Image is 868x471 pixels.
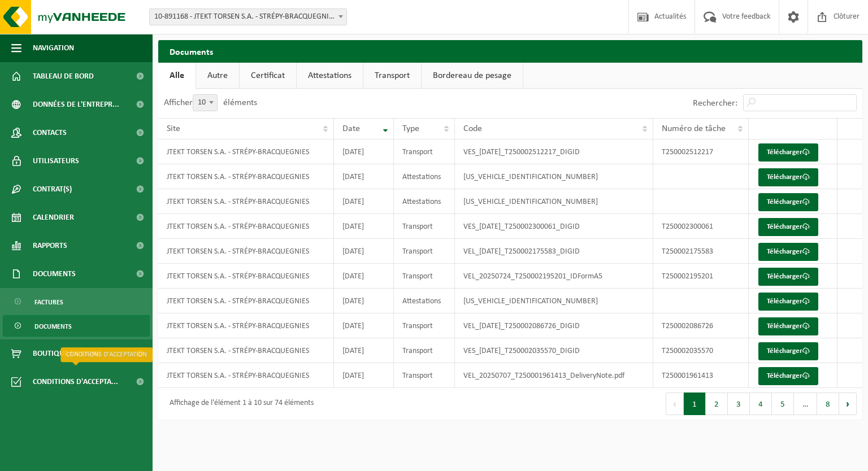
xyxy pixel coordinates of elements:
[158,189,334,214] td: JTEKT TORSEN S.A. - STRÉPY-BRACQUEGNIES
[653,338,749,363] td: T250002035570
[394,363,455,388] td: Transport
[455,313,653,338] td: VEL_[DATE]_T250002086726_DIGID
[394,214,455,239] td: Transport
[33,62,94,90] span: Tableau de bord
[167,124,180,133] span: Site
[334,164,394,189] td: [DATE]
[334,289,394,313] td: [DATE]
[158,63,196,89] a: Alle
[394,239,455,264] td: Transport
[158,40,862,62] h2: Documents
[758,342,818,360] a: Télécharger
[758,168,818,186] a: Télécharger
[33,147,79,175] span: Utilisateurs
[706,393,728,415] button: 2
[158,239,334,264] td: JTEKT TORSEN S.A. - STRÉPY-BRACQUEGNIES
[394,289,455,313] td: Attestations
[666,393,684,415] button: Previous
[334,189,394,214] td: [DATE]
[653,264,749,289] td: T250002195201
[758,218,818,236] a: Télécharger
[455,289,653,313] td: [US_VEHICLE_IDENTIFICATION_NUMBER]
[34,291,63,313] span: Factures
[653,313,749,338] td: T250002086726
[839,393,857,415] button: Next
[150,9,346,25] span: 10-891168 - JTEKT TORSEN S.A. - STRÉPY-BRACQUEGNIES
[334,363,394,388] td: [DATE]
[455,338,653,363] td: VES_[DATE]_T250002035570_DIGID
[455,139,653,164] td: VES_[DATE]_T250002512217_DIGID
[363,63,421,89] a: Transport
[33,260,76,288] span: Documents
[455,239,653,264] td: VEL_[DATE]_T250002175583_DIGID
[158,338,334,363] td: JTEKT TORSEN S.A. - STRÉPY-BRACQUEGNIES
[158,363,334,388] td: JTEKT TORSEN S.A. - STRÉPY-BRACQUEGNIES
[334,239,394,264] td: [DATE]
[3,291,150,312] a: Factures
[758,143,818,162] a: Télécharger
[653,214,749,239] td: T250002300061
[772,393,794,415] button: 5
[394,313,455,338] td: Transport
[455,363,653,388] td: VEL_20250707_T250001961413_DeliveryNote.pdf
[158,164,334,189] td: JTEKT TORSEN S.A. - STRÉPY-BRACQUEGNIES
[33,175,72,203] span: Contrat(s)
[728,393,750,415] button: 3
[334,264,394,289] td: [DATE]
[297,63,363,89] a: Attestations
[334,313,394,338] td: [DATE]
[758,317,818,335] a: Télécharger
[455,264,653,289] td: VEL_20250724_T250002195201_IDFormA5
[394,264,455,289] td: Transport
[662,124,726,133] span: Numéro de tâche
[750,393,772,415] button: 4
[463,124,482,133] span: Code
[164,98,257,107] label: Afficher éléments
[196,63,239,89] a: Autre
[394,189,455,214] td: Attestations
[653,139,749,164] td: T250002512217
[334,338,394,363] td: [DATE]
[394,338,455,363] td: Transport
[758,243,818,261] a: Télécharger
[33,368,118,396] span: Conditions d'accepta...
[164,394,314,414] div: Affichage de l'élément 1 à 10 sur 74 éléments
[240,63,296,89] a: Certificat
[149,8,347,25] span: 10-891168 - JTEKT TORSEN S.A. - STRÉPY-BRACQUEGNIES
[33,119,67,147] span: Contacts
[158,264,334,289] td: JTEKT TORSEN S.A. - STRÉPY-BRACQUEGNIES
[394,164,455,189] td: Attestations
[455,164,653,189] td: [US_VEHICLE_IDENTIFICATION_NUMBER]
[33,232,67,260] span: Rapports
[158,313,334,338] td: JTEKT TORSEN S.A. - STRÉPY-BRACQUEGNIES
[334,139,394,164] td: [DATE]
[758,367,818,385] a: Télécharger
[334,214,394,239] td: [DATE]
[33,34,74,62] span: Navigation
[684,393,706,415] button: 1
[402,124,419,133] span: Type
[33,90,119,119] span: Données de l'entrepr...
[33,339,101,368] span: Boutique en ligne
[653,363,749,388] td: T250001961413
[693,99,737,108] label: Rechercher:
[455,189,653,214] td: [US_VEHICLE_IDENTIFICATION_NUMBER]
[758,293,818,311] a: Télécharger
[653,239,749,264] td: T250002175583
[34,316,72,337] span: Documents
[758,268,818,286] a: Télécharger
[758,193,818,211] a: Télécharger
[342,124,360,133] span: Date
[193,94,218,111] span: 10
[817,393,839,415] button: 8
[3,315,150,337] a: Documents
[794,393,817,415] span: …
[394,139,455,164] td: Transport
[33,203,74,232] span: Calendrier
[158,214,334,239] td: JTEKT TORSEN S.A. - STRÉPY-BRACQUEGNIES
[455,214,653,239] td: VES_[DATE]_T250002300061_DIGID
[422,63,523,89] a: Bordereau de pesage
[158,289,334,313] td: JTEKT TORSEN S.A. - STRÉPY-BRACQUEGNIES
[193,95,217,111] span: 10
[158,139,334,164] td: JTEKT TORSEN S.A. - STRÉPY-BRACQUEGNIES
